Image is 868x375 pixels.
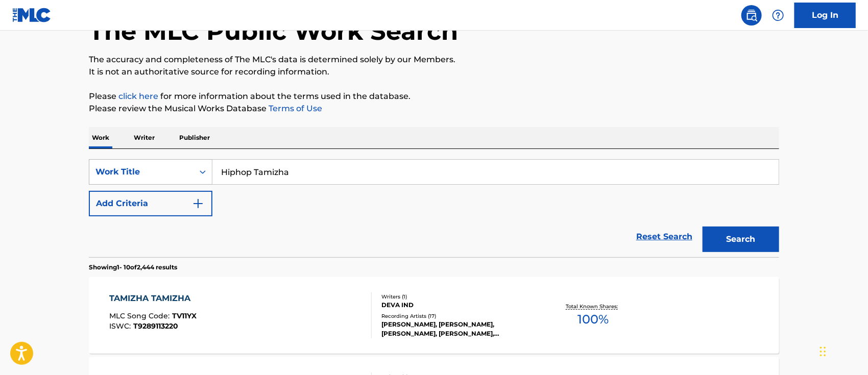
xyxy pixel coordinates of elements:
[745,9,758,21] img: search
[89,127,112,148] p: Work
[381,312,536,320] div: Recording Artists ( 17 )
[703,227,779,252] button: Search
[134,321,179,331] span: T9289113220
[89,159,779,257] form: Search Form
[110,311,173,320] span: MLC Song Code :
[89,54,779,66] p: The accuracy and completeness of The MLC's data is determined solely by our Members.
[89,16,458,46] h1: The MLC Public Work Search
[820,336,826,367] div: Drag
[95,166,187,178] div: Work Title
[118,91,158,101] a: click here
[772,9,784,21] img: help
[89,103,779,115] p: Please review the Musical Works Database
[12,8,52,22] img: MLC Logo
[131,127,158,148] p: Writer
[110,321,134,331] span: ISWC :
[89,90,779,103] p: Please for more information about the terms used in the database.
[741,5,762,26] a: Public Search
[381,320,536,338] div: [PERSON_NAME], [PERSON_NAME], [PERSON_NAME], [PERSON_NAME], [PERSON_NAME]
[794,3,856,28] a: Log In
[566,303,620,310] p: Total Known Shares:
[89,66,779,78] p: It is not an authoritative source for recording information.
[110,292,197,305] div: TAMIZHA TAMIZHA
[173,311,197,320] span: TV11YX
[89,191,212,216] button: Add Criteria
[631,226,697,248] a: Reset Search
[817,326,868,375] iframe: Chat Widget
[192,197,204,210] img: 9d2ae6d4665cec9f34b9.svg
[577,310,609,329] span: 100 %
[89,277,779,354] a: TAMIZHA TAMIZHAMLC Song Code:TV11YXISWC:T9289113220Writers (1)DEVA INDRecording Artists (17)[PERS...
[176,127,213,148] p: Publisher
[89,263,177,272] p: Showing 1 - 10 of 2,444 results
[768,5,788,26] div: Help
[267,104,322,113] a: Terms of Use
[381,293,536,301] div: Writers ( 1 )
[381,301,536,310] div: DEVA IND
